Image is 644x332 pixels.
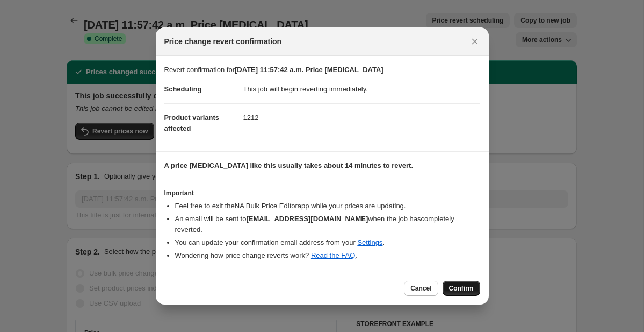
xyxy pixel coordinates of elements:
span: Scheduling [164,85,202,93]
p: Revert confirmation for [164,65,480,75]
button: Cancel [404,281,438,296]
b: A price [MEDICAL_DATA] like this usually takes about 14 minutes to revert. [164,161,414,169]
b: [DATE] 11:57:42 a.m. Price [MEDICAL_DATA] [235,66,383,74]
b: [EMAIL_ADDRESS][DOMAIN_NAME] [246,215,368,223]
li: An email will be sent to when the job has completely reverted . [175,214,480,235]
dd: 1212 [243,103,480,132]
li: Feel free to exit the NA Bulk Price Editor app while your prices are updating. [175,201,480,211]
span: Confirm [449,284,474,293]
h3: Important [164,189,480,197]
a: Read the FAQ [311,251,355,259]
span: Product variants affected [164,114,220,132]
li: You can update your confirmation email address from your . [175,237,480,248]
span: Price change revert confirmation [164,36,282,47]
button: Confirm [443,281,480,296]
span: Cancel [410,284,431,293]
button: Close [467,34,482,49]
li: Wondering how price change reverts work? . [175,250,480,261]
a: Settings [357,238,382,246]
dd: This job will begin reverting immediately. [243,75,480,103]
